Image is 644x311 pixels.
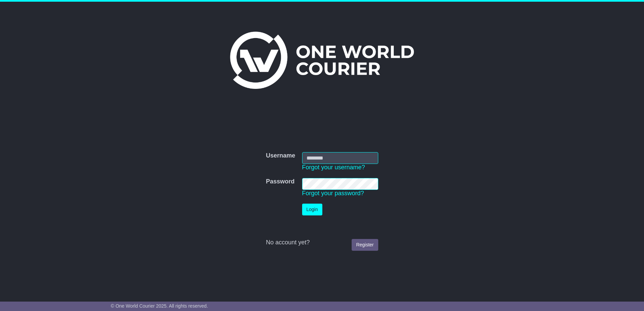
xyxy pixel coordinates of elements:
img: One World [230,32,414,89]
button: Login [302,204,322,215]
span: © One World Courier 2025. All rights reserved. [111,303,208,309]
a: Forgot your username? [302,164,365,171]
label: Password [266,178,294,185]
div: No account yet? [266,239,378,246]
label: Username [266,152,295,160]
a: Forgot your password? [302,190,364,197]
a: Register [352,239,378,251]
